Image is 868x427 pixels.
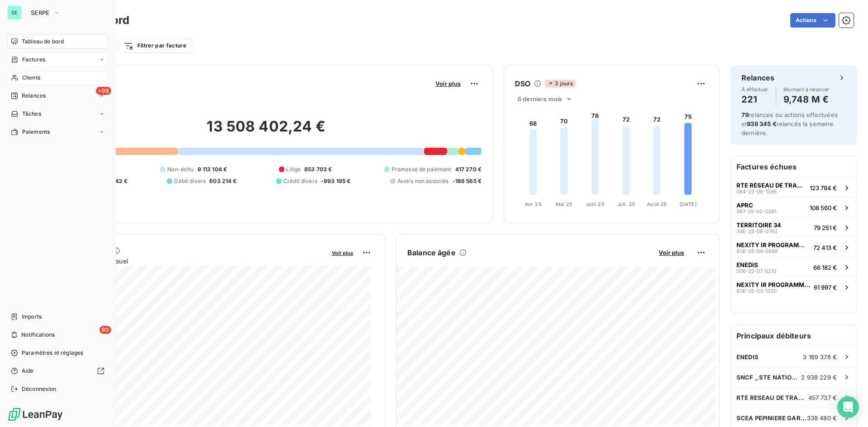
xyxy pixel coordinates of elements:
span: Non-échu [167,165,193,174]
h6: Factures échues [731,156,857,178]
span: Chiffre d'affaires mensuel [51,256,325,266]
img: Logo LeanPay [7,407,63,422]
span: relances ou actions effectuées et relancés la semaine dernière. [741,111,838,136]
span: 3 169 378 € [803,353,837,361]
span: RTE RESEAU DE TRANSPORT ELECTRICITE [736,394,808,401]
span: NEXITY IR PROGRAMMES REGION SUD [736,281,810,288]
tspan: Avr. 25 [525,201,542,207]
span: 123 794 € [810,184,837,192]
span: 83E-25-03-1330 [736,288,777,294]
span: NEXITY IR PROGRAMMES REGION SUD [736,241,810,249]
span: -186 565 € [453,177,482,185]
span: Paramètres et réglages [22,349,83,357]
span: Avoirs non associés [397,177,449,185]
span: Tâches [22,110,41,118]
span: SERPE [31,9,50,16]
span: Factures [22,56,45,64]
tspan: Mai 25 [556,201,572,207]
span: -993 195 € [321,177,351,185]
span: Litige [286,165,301,174]
span: 938 345 € [747,120,776,127]
span: Promesse de paiement [392,165,452,174]
span: SCEA PEPINIERE GARDOISE [736,414,807,422]
h6: DSO [515,78,530,89]
button: Voir plus [656,249,687,257]
span: Paiements [22,128,50,136]
button: RTE RESEAU DE TRANSPORT ELECTRICITE084-25-06-1596123 794 € [731,178,857,197]
span: 34E-25-06-0763 [736,229,778,234]
a: Aide [7,364,108,378]
span: 084-25-06-1596 [736,189,777,194]
h4: 221 [741,92,769,107]
h6: Principaux débiteurs [731,325,857,347]
span: Débit divers [174,177,206,185]
span: Imports [22,313,42,321]
span: Crédit divers [283,177,317,185]
span: 108 560 € [810,204,837,211]
span: ENEDIS [736,261,758,268]
span: RTE RESEAU DE TRANSPORT ELECTRICITE [736,182,806,189]
span: 853 703 € [304,165,332,174]
span: TERRITOIRE 34 [736,221,781,229]
div: Open Intercom Messenger [837,396,859,418]
span: 66 182 € [813,264,837,271]
tspan: Août 25 [647,201,667,207]
button: Voir plus [329,249,356,257]
span: 603 214 € [209,177,236,185]
span: +99 [96,87,111,95]
span: 417 270 € [455,165,481,174]
span: SNCF _ STE NATIONALE [736,374,801,381]
span: 61 997 € [814,284,837,291]
tspan: Juil. 25 [617,201,635,207]
span: Montant à relancer [783,87,830,92]
span: Voir plus [332,250,353,256]
span: 72 413 € [813,244,837,251]
button: Voir plus [433,80,463,88]
button: Actions [790,13,835,28]
span: APRC [736,202,753,209]
h6: Relances [741,72,774,83]
span: 6 derniers mois [518,95,562,103]
span: 83E-25-04-0898 [736,249,778,254]
span: 3 jours [545,80,576,88]
span: 79 [741,111,749,118]
button: NEXITY IR PROGRAMMES REGION SUD83E-25-03-133061 997 € [731,277,857,297]
span: Aide [22,367,34,375]
span: ENEDIS [736,353,759,361]
h2: 13 508 402,24 € [51,117,481,145]
span: 087-25-02-0081 [736,209,776,214]
span: 2 938 229 € [801,374,837,381]
button: APRC087-25-02-0081108 560 € [731,197,857,217]
span: 9 113 104 € [198,165,227,174]
span: Voir plus [659,249,684,256]
button: TERRITOIRE 3434E-25-06-076379 251 € [731,217,857,237]
span: 006-25-07-0210 [736,268,776,274]
span: 338 480 € [807,414,837,422]
span: Tableau de bord [22,38,64,46]
span: Voir plus [435,80,461,87]
div: SE [7,5,22,20]
button: Filtrer par facture [118,38,192,53]
button: NEXITY IR PROGRAMMES REGION SUD83E-25-04-089872 413 € [731,237,857,257]
span: 80 [99,326,111,334]
span: Relances [22,92,46,100]
tspan: Juin 25 [586,201,604,207]
span: 79 251 € [814,224,837,231]
button: ENEDIS006-25-07-021066 182 € [731,257,857,277]
span: 457 737 € [808,394,837,401]
span: Notifications [21,331,55,339]
span: À effectuer [741,87,769,92]
span: Clients [22,74,40,82]
span: Déconnexion [22,385,57,393]
h6: Balance âgée [407,247,456,258]
h4: 9,748 M € [783,92,830,107]
tspan: [DATE] [679,201,697,207]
